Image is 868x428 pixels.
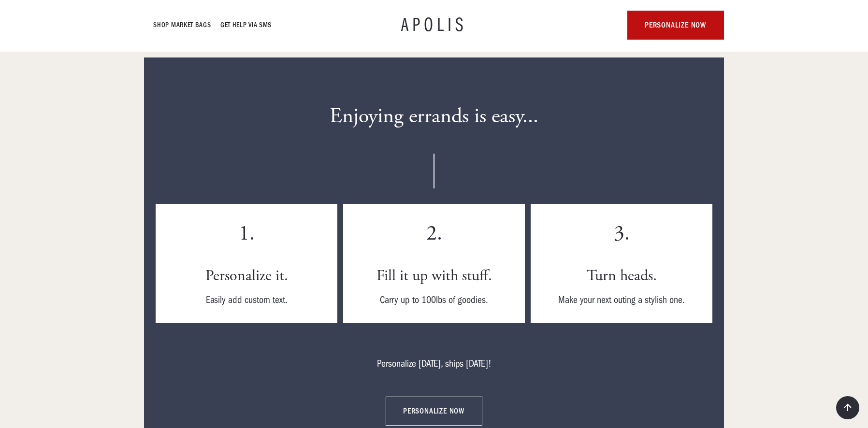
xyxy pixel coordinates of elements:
a: GET HELP VIA SMS [221,19,272,31]
h4: Fill it up with stuff. [376,266,492,285]
a: APOLIS [401,15,467,35]
h4: Personalize it. [205,266,288,285]
div: Carry up to 100lbs of goodies. [376,294,492,306]
h3: 3. [614,221,630,247]
h4: Turn heads. [558,266,685,285]
a: personalize now [386,397,482,426]
div: Make your next outing a stylish one. [558,294,685,306]
h3: 1. [239,221,255,247]
h3: Enjoying errands is easy... [330,104,538,129]
a: Shop Market bags [154,19,211,31]
div: Personalize [DATE], ships [DATE]! [377,358,492,370]
div: Easily add custom text. [205,294,288,306]
a: personalize now [627,11,724,40]
h3: 2. [426,221,442,247]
